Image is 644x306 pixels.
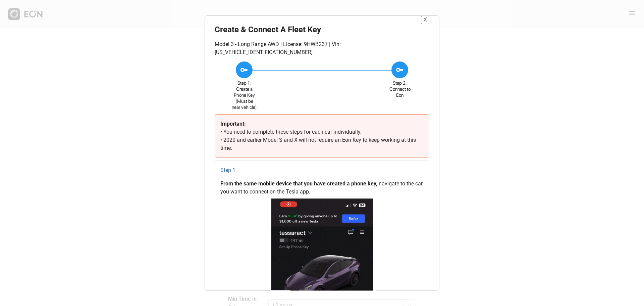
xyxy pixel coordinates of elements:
span: • 2020 and earlier Model S and X will not require an Eon Key to keep working at this time. [220,136,424,152]
span: key [396,66,404,74]
span: • You need to complete these steps for each car individually. [220,128,424,136]
span: key [240,66,248,74]
p: Step 1 [220,166,424,174]
div: Step 1: Create a Phone Key (Must be near vehicle) [231,80,257,111]
h2: Create & Connect A Fleet Key [215,24,321,35]
div: Step 2: Connect to Eon [387,80,413,98]
span: Important: [220,121,246,127]
span: navigate to the car you want to connect on the Tesla app. [220,180,423,195]
p: Model 3 - Long Range AWD | License: 9HWB237 | Vin: [US_VEHICLE_IDENTIFICATION_NUMBER] [215,40,429,56]
button: X [421,16,429,24]
span: From the same mobile device that you have created a phone key, [220,180,379,187]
